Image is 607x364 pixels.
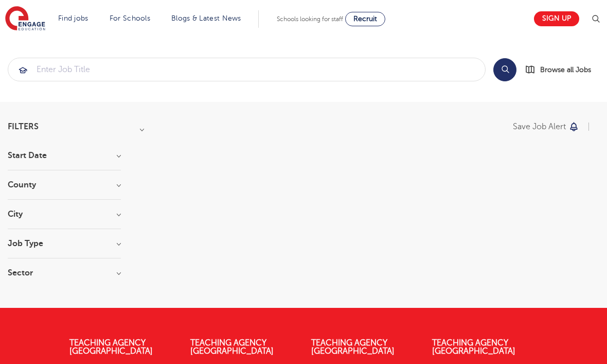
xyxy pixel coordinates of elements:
[353,15,377,23] span: Recruit
[8,210,121,218] h3: City
[8,239,121,248] h3: Job Type
[110,14,150,22] a: For Schools
[8,58,486,81] div: Submit
[8,181,121,189] h3: County
[525,64,599,76] a: Browse all Jobs
[8,269,121,277] h3: Sector
[513,123,579,131] button: Save job alert
[493,58,516,81] button: Search
[8,123,39,131] span: Filters
[5,6,45,32] img: Engage Education
[8,151,121,160] h3: Start Date
[277,15,343,23] span: Schools looking for staff
[345,12,385,26] a: Recruit
[171,14,241,22] a: Blogs & Latest News
[513,123,566,131] p: Save job alert
[69,338,153,356] a: Teaching Agency [GEOGRAPHIC_DATA]
[58,14,88,22] a: Find jobs
[8,58,485,81] input: Submit
[534,11,579,26] a: Sign up
[311,338,395,356] a: Teaching Agency [GEOGRAPHIC_DATA]
[540,64,591,76] span: Browse all Jobs
[432,338,515,356] a: Teaching Agency [GEOGRAPHIC_DATA]
[190,338,274,356] a: Teaching Agency [GEOGRAPHIC_DATA]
